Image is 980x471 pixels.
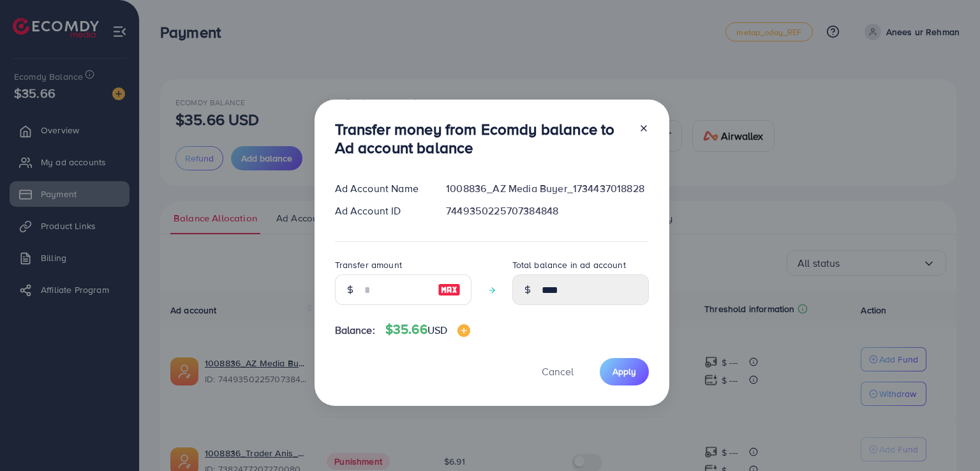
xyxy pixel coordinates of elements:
img: image [457,324,470,337]
div: 1008836_AZ Media Buyer_1734437018828 [436,181,658,196]
div: 7449350225707384848 [436,204,658,218]
iframe: Chat [926,414,970,461]
label: Transfer amount [335,258,402,271]
h3: Transfer money from Ecomdy balance to Ad account balance [335,120,628,157]
span: Balance: [335,323,375,338]
h4: $35.66 [385,322,470,338]
button: Cancel [526,358,590,385]
span: USD [427,323,447,337]
label: Total balance in ad account [512,258,626,271]
div: Ad Account ID [325,204,436,218]
span: Cancel [542,364,574,378]
img: image [438,282,461,297]
div: Ad Account Name [325,181,436,196]
span: Apply [612,365,636,378]
button: Apply [600,358,649,385]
